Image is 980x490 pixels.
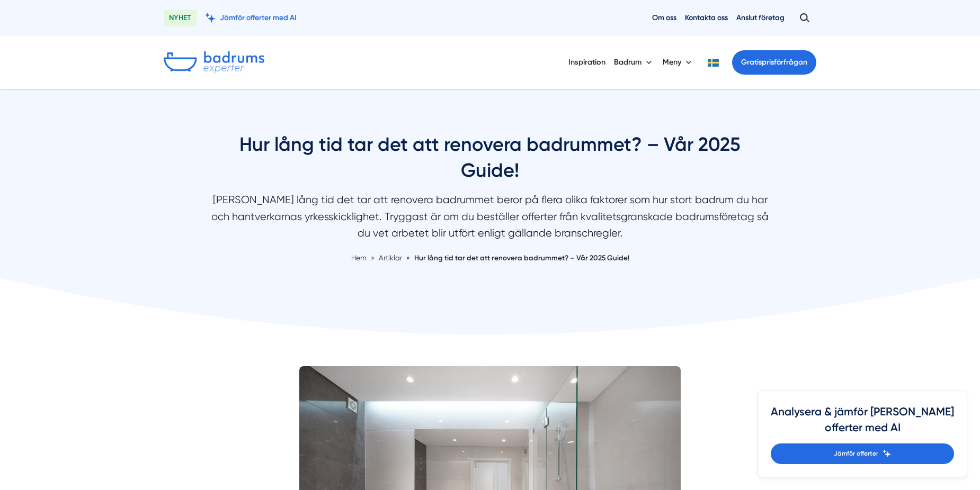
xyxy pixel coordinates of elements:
[834,449,878,459] span: Jämför offerter
[414,253,629,262] a: Hur lång tid tar det att renovera badrummet? – Vår 2025 Guide!
[771,443,954,464] a: Jämför offerter
[685,13,728,23] a: Kontakta oss
[568,49,605,76] a: Inspiration
[771,404,954,443] h4: Analysera & jämför [PERSON_NAME] offerter med AI
[379,253,402,262] span: Artiklar
[652,13,676,23] a: Om oss
[351,253,367,262] a: Hem
[209,192,771,247] p: [PERSON_NAME] lång tid det tar att renovera badrummet beror på flera olika faktorer som hur stort...
[732,50,816,75] a: Gratisprisförfrågan
[164,51,264,74] img: Badrumsexperter.se logotyp
[406,252,410,264] span: »
[379,253,404,262] a: Artiklar
[663,49,694,76] button: Meny
[205,13,297,23] a: Jämför offerter med AI
[209,252,771,264] nav: Breadcrumb
[614,49,654,76] button: Badrum
[371,252,375,264] span: »
[164,10,197,26] span: NYHET
[209,132,771,192] h1: Hur lång tid tar det att renovera badrummet? – Vår 2025 Guide!
[736,13,785,23] a: Anslut företag
[741,58,762,67] span: Gratis
[220,13,297,23] span: Jämför offerter med AI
